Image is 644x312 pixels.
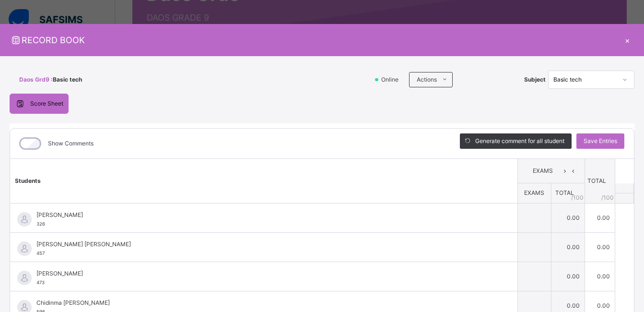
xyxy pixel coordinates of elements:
span: Subject [524,75,546,84]
span: Chidinma [PERSON_NAME] [36,299,496,307]
img: default.svg [17,212,32,227]
span: [PERSON_NAME] [PERSON_NAME] [36,240,496,249]
span: 473 [36,280,45,285]
th: TOTAL [585,159,615,204]
label: Show Comments [48,139,94,148]
span: TOTAL [555,189,574,196]
span: EXAMS [524,189,544,196]
span: Save Entries [584,137,617,145]
span: RECORD BOOK [10,34,620,47]
span: Score Sheet [30,99,63,108]
img: default.svg [17,271,32,285]
td: 0.00 [585,262,615,291]
span: Basic tech [53,75,82,84]
div: Basic tech [553,75,617,84]
span: [PERSON_NAME] [36,269,496,278]
span: /100 [601,193,614,202]
td: 0.00 [551,232,585,262]
span: [PERSON_NAME] [36,211,496,219]
span: Daos Grd9 : [19,75,53,84]
span: 326 [36,221,45,227]
span: 457 [36,251,45,256]
img: default.svg [17,241,32,256]
span: Generate comment for all student [475,137,564,145]
td: 0.00 [585,232,615,262]
span: / 100 [571,193,584,202]
span: Online [380,75,404,84]
div: × [620,34,634,47]
td: 0.00 [585,203,615,232]
span: EXAMS [525,167,561,175]
td: 0.00 [551,262,585,291]
span: Students [15,177,41,184]
span: Actions [417,75,437,84]
td: 0.00 [551,203,585,232]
